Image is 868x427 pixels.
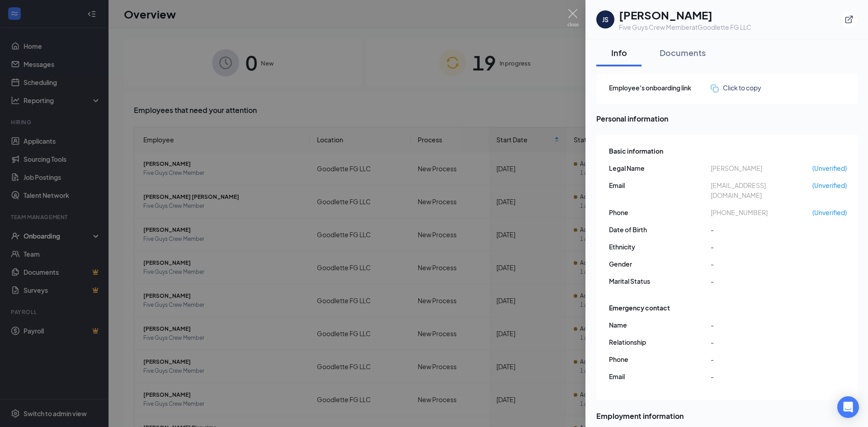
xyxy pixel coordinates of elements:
[609,163,711,173] span: Legal Name
[841,11,857,28] button: ExternalLink
[711,207,812,217] span: [PHONE_NUMBER]
[711,83,761,93] button: Click to copy
[844,15,854,24] svg: ExternalLink
[609,259,711,269] span: Gender
[711,371,812,381] span: -
[609,83,711,93] span: Employee's onboarding link
[605,47,632,58] div: Info
[596,113,858,124] span: Personal information
[711,84,718,92] img: click-to-copy.71757273a98fde459dfc.svg
[711,354,812,364] span: -
[711,276,812,286] span: -
[609,276,711,286] span: Marital Status
[609,180,711,190] span: Email
[609,371,711,381] span: Email
[619,7,751,23] h1: [PERSON_NAME]
[609,354,711,364] span: Phone
[711,320,812,330] span: -
[711,337,812,347] span: -
[609,207,711,217] span: Phone
[711,225,812,235] span: -
[812,180,847,190] span: (Unverified)
[812,163,847,173] span: (Unverified)
[619,23,751,32] div: Five Guys Crew Member at Goodlette FG LLC
[609,146,663,156] span: Basic information
[609,320,711,330] span: Name
[837,396,859,418] div: Open Intercom Messenger
[596,410,858,422] span: Employment information
[711,242,812,252] span: -
[609,242,711,252] span: Ethnicity
[609,303,670,313] span: Emergency contact
[609,225,711,235] span: Date of Birth
[602,15,609,24] div: JS
[660,47,706,58] div: Documents
[711,259,812,269] span: -
[711,163,812,173] span: [PERSON_NAME]
[812,207,847,217] span: (Unverified)
[711,180,812,200] span: [EMAIL_ADDRESS][DOMAIN_NAME]
[609,337,711,347] span: Relationship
